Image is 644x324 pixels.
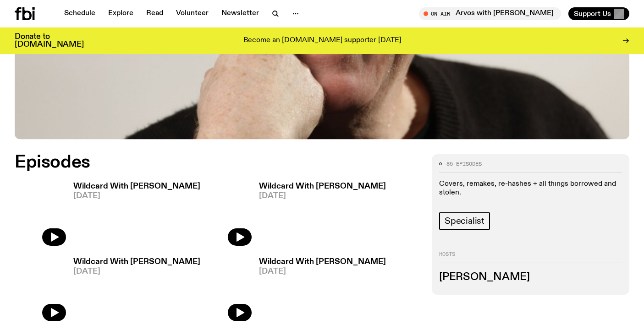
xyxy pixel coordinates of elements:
[259,268,386,275] span: [DATE]
[439,252,622,263] h2: Hosts
[73,268,200,275] span: [DATE]
[419,7,561,20] button: On AirArvos with [PERSON_NAME]
[439,212,490,230] a: Specialist
[66,183,200,246] a: Wildcard With [PERSON_NAME][DATE]
[73,192,200,200] span: [DATE]
[243,37,401,45] p: Become an [DOMAIN_NAME] supporter [DATE]
[574,10,611,18] span: Support Us
[259,183,386,190] h3: Wildcard With [PERSON_NAME]
[15,154,386,171] h2: Episodes
[103,7,139,20] a: Explore
[568,7,629,20] button: Support Us
[171,7,214,20] a: Volunteer
[141,7,169,20] a: Read
[15,33,84,49] h3: Donate to [DOMAIN_NAME]
[445,216,484,226] span: Specialist
[259,258,386,266] h3: Wildcard With [PERSON_NAME]
[446,162,482,167] span: 85 episodes
[59,7,101,20] a: Schedule
[216,7,264,20] a: Newsletter
[73,183,200,190] h3: Wildcard With [PERSON_NAME]
[259,192,386,200] span: [DATE]
[252,183,386,246] a: Wildcard With [PERSON_NAME][DATE]
[439,272,622,282] h3: [PERSON_NAME]
[66,258,200,322] a: Wildcard With [PERSON_NAME][DATE]
[252,258,386,322] a: Wildcard With [PERSON_NAME][DATE]
[439,180,622,197] p: Covers, remakes, re-hashes + all things borrowed and stolen.
[73,258,200,266] h3: Wildcard With [PERSON_NAME]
